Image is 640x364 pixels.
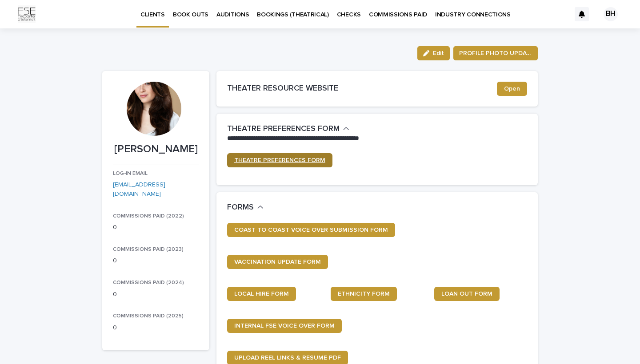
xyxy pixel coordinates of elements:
[113,313,184,319] span: COMMISSIONS PAID (2025)
[227,203,264,213] button: FORMS
[453,46,538,60] button: PROFILE PHOTO UPDATE
[604,7,618,21] div: BH
[459,49,532,58] span: PROFILE PHOTO UPDATE
[227,153,332,167] a: THEATRE PREFERENCES FORM
[113,323,199,332] p: 0
[227,84,497,94] h2: THEATER RESOURCE WEBSITE
[234,227,388,233] span: COAST TO COAST VOICE OVER SUBMISSION FORM
[234,157,325,163] span: THEATRE PREFERENCES FORM
[504,86,520,92] span: Open
[234,291,289,297] span: LOCAL HIRE FORM
[113,247,184,252] span: COMMISSIONS PAID (2023)
[338,291,390,297] span: ETHNICITY FORM
[18,5,36,23] img: Km9EesSdRbS9ajqhBzyo
[441,291,492,297] span: LOAN OUT FORM
[113,214,184,219] span: COMMISSIONS PAID (2022)
[227,223,395,237] a: COAST TO COAST VOICE OVER SUBMISSION FORM
[434,287,500,301] a: LOAN OUT FORM
[234,259,321,265] span: VACCINATION UPDATE FORM
[331,287,397,301] a: ETHNICITY FORM
[433,50,444,56] span: Edit
[113,223,199,232] p: 0
[234,323,335,329] span: INTERNAL FSE VOICE OVER FORM
[113,171,148,176] span: LOG-IN EMAIL
[227,124,349,134] button: THEATRE PREFERENCES FORM
[113,182,165,197] a: [EMAIL_ADDRESS][DOMAIN_NAME]
[113,256,199,265] p: 0
[227,124,340,134] h2: THEATRE PREFERENCES FORM
[113,143,199,156] p: [PERSON_NAME]
[227,319,342,333] a: INTERNAL FSE VOICE OVER FORM
[227,255,328,269] a: VACCINATION UPDATE FORM
[227,203,254,213] h2: FORMS
[497,82,527,96] a: Open
[113,290,199,299] p: 0
[234,355,341,361] span: UPLOAD REEL LINKS & RESUME PDF
[417,46,450,60] button: Edit
[227,287,296,301] a: LOCAL HIRE FORM
[113,280,184,285] span: COMMISSIONS PAID (2024)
